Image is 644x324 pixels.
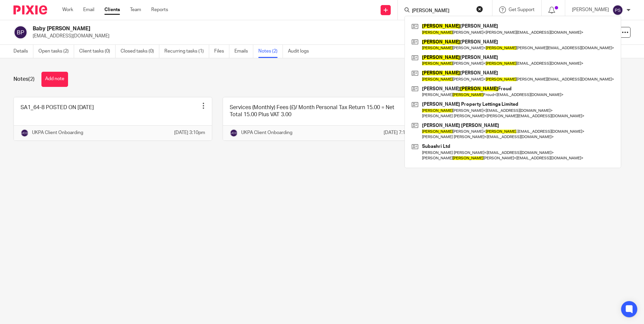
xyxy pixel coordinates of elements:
[509,7,535,12] span: Get Support
[79,45,116,58] a: Client tasks (0)
[32,129,83,136] p: UKPA Client Onboarding
[234,45,253,58] a: Emails
[104,6,120,13] a: Clients
[13,5,47,14] img: Pixie
[151,6,168,13] a: Reports
[214,45,229,58] a: Files
[13,25,28,39] img: svg%3E
[21,129,29,137] img: svg%3E
[130,6,141,13] a: Team
[258,45,283,58] a: Notes (2)
[13,76,35,83] h1: Notes
[384,129,414,136] p: [DATE] 7:11am
[83,6,94,13] a: Email
[13,45,33,58] a: Details
[476,6,483,12] button: Clear
[28,76,35,82] span: (2)
[62,6,73,13] a: Work
[230,129,238,137] img: svg%3E
[38,45,74,58] a: Open tasks (2)
[612,5,623,15] img: svg%3E
[174,129,205,136] p: [DATE] 3:10pm
[164,45,209,58] a: Recurring tasks (1)
[121,45,159,58] a: Closed tasks (0)
[33,33,539,39] p: [EMAIL_ADDRESS][DOMAIN_NAME]
[288,45,314,58] a: Audit logs
[411,8,472,14] input: Search
[572,6,609,13] p: [PERSON_NAME]
[41,72,68,87] button: Add note
[241,129,292,136] p: UKPA Client Onboarding
[33,25,438,32] h2: Baby [PERSON_NAME]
